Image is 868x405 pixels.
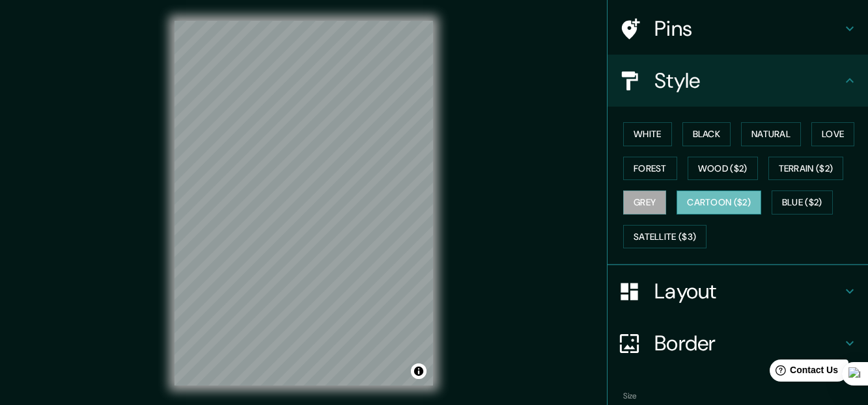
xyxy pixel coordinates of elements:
button: Blue ($2) [772,190,833,215]
div: Style [608,55,868,107]
button: Natural [741,122,801,146]
button: Love [811,122,854,146]
button: Wood ($2) [688,157,758,181]
button: Toggle attribution [411,363,427,379]
div: Layout [608,265,868,317]
button: Grey [623,190,666,215]
canvas: Map [175,21,433,385]
iframe: Help widget launcher [752,354,854,391]
button: Cartoon ($2) [677,190,761,215]
button: Forest [623,157,677,181]
h4: Pins [654,16,842,42]
button: Black [682,122,731,146]
div: Pins [608,3,868,55]
button: Terrain ($2) [768,157,844,181]
h4: Border [654,330,842,356]
button: White [623,122,672,146]
label: Size [623,391,637,402]
div: Border [608,317,868,369]
button: Satellite ($3) [623,225,707,249]
h4: Style [654,68,842,94]
h4: Layout [654,278,842,304]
